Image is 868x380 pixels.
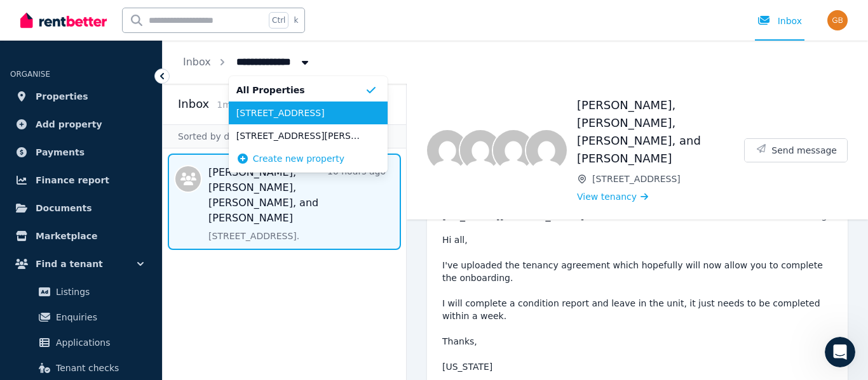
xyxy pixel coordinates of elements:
div: Sorted by date [163,124,406,148]
img: Léo Maudens [460,130,501,171]
a: Inbox [183,56,211,68]
a: Properties [10,84,152,109]
div: Good evening [US_STATE]. The NT tenancy agreement is not currently built into the platform, but i... [20,68,198,180]
span: Listings [56,284,142,299]
span: [STREET_ADDRESS][PERSON_NAME] [236,129,365,142]
div: Jeremy says… [10,60,244,261]
span: Create new property [253,152,344,165]
button: Send a message… [218,278,238,298]
img: Manon Cazes [493,130,534,171]
h1: The RentBetter Team [62,12,168,22]
span: [STREET_ADDRESS] [592,173,744,185]
button: Upload attachment [60,283,71,293]
img: Georgia Beven [827,10,848,30]
h1: [PERSON_NAME], [PERSON_NAME], [PERSON_NAME], and [PERSON_NAME] [577,96,744,167]
span: [STREET_ADDRESS] [236,107,365,119]
a: View tenancy [577,190,648,203]
span: Marketplace [36,228,97,244]
a: Add property [10,112,152,137]
div: [PERSON_NAME] + The RentBetter Team [20,199,198,223]
div: 1-NT-resid...eement.doc [33,230,140,244]
div: joined the conversation [55,34,217,45]
a: Listings [15,279,147,305]
button: go back [8,5,32,29]
div: Cheers, [20,187,198,199]
span: Finance report [36,173,109,188]
div: Good evening [US_STATE]. The NT tenancy agreement is not currently built into the platform, but i... [10,60,208,251]
span: Applications [56,335,142,350]
button: Find a tenant [10,251,152,277]
span: k [294,15,298,25]
a: Enquiries [15,305,147,330]
img: Tessa Ménard [526,130,567,171]
span: All Properties [236,84,365,96]
span: Find a tenant [36,256,103,272]
a: Payments [10,140,152,165]
div: Jeremy says… [10,31,244,60]
span: Documents [36,200,92,216]
a: 1-NT-resid...eement.doc [20,230,198,244]
button: Emoji picker [20,283,30,293]
h2: Inbox [178,95,209,113]
pre: Hi all, I've uploaded the tenancy agreement which hopefully will now allow you to complete the on... [442,233,832,373]
a: Marketplace [10,223,152,249]
img: Lucas Doisneau [427,130,468,171]
span: Send message [771,144,837,157]
iframe: Intercom live chat [825,337,855,367]
span: Payments [36,145,85,160]
div: Close [223,5,246,28]
img: Profile image for The RentBetter Team [36,7,57,27]
span: Ctrl [269,12,288,29]
img: RentBetter [20,11,107,30]
span: Add property [36,117,102,132]
span: Enquiries [56,310,142,325]
a: [PERSON_NAME], [PERSON_NAME], [PERSON_NAME], and [PERSON_NAME]16 hours ago[STREET_ADDRESS]. [208,165,386,242]
a: Finance report [10,167,152,193]
textarea: Message… [11,256,243,278]
b: [PERSON_NAME] [55,35,126,44]
a: Documents [10,195,152,221]
nav: Breadcrumb [163,41,332,84]
button: Start recording [81,283,91,293]
a: Applications [15,330,147,355]
button: Send message [745,139,847,162]
span: 1 message [217,100,262,110]
span: Properties [36,89,88,104]
span: ORGANISE [10,70,50,79]
img: Profile image for Jeremy [38,33,51,46]
div: Inbox [757,15,802,27]
button: Gif picker [40,283,50,293]
button: Home [199,5,223,29]
nav: Message list [163,148,406,255]
span: View tenancy [577,190,637,203]
span: Tenant checks [56,360,142,376]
